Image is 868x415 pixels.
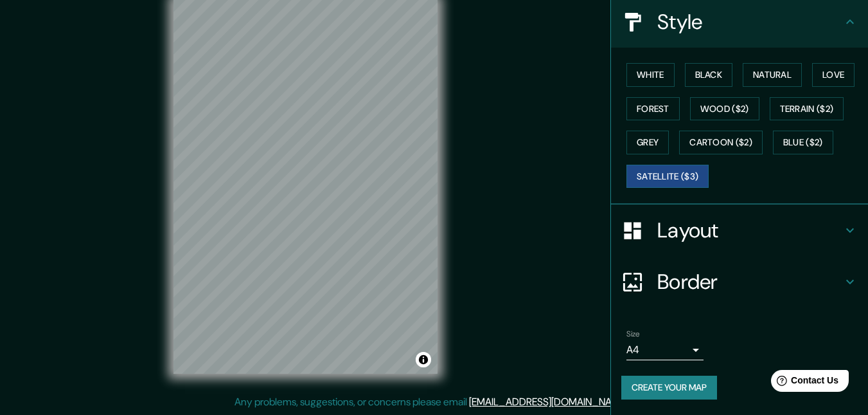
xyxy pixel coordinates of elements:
label: Size [626,329,640,340]
h4: Border [657,269,842,295]
button: Love [812,63,855,87]
button: Terrain ($2) [770,97,844,121]
button: Satellite ($3) [626,165,709,189]
button: Natural [743,63,802,87]
h4: Style [657,9,842,35]
div: A4 [626,340,704,360]
h4: Layout [657,217,842,243]
button: Black [685,63,733,87]
button: Create your map [621,376,717,400]
button: Cartoon ($2) [679,131,763,154]
button: Blue ($2) [773,131,833,154]
a: [EMAIL_ADDRESS][DOMAIN_NAME] [469,395,628,409]
button: Forest [626,97,680,121]
button: White [626,63,675,87]
button: Toggle attribution [416,352,431,367]
button: Wood ($2) [690,97,759,121]
div: Layout [611,205,868,256]
iframe: Help widget launcher [754,365,854,401]
div: Border [611,256,868,308]
p: Any problems, suggestions, or concerns please email . [235,394,630,410]
button: Grey [626,131,669,154]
